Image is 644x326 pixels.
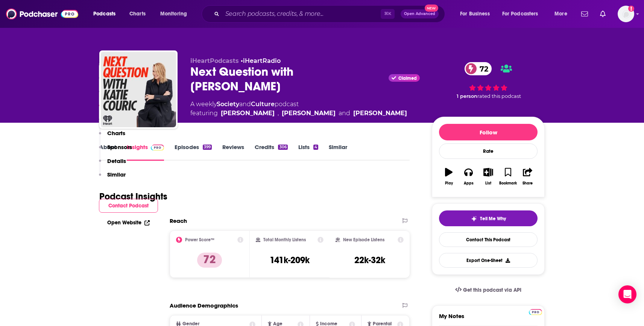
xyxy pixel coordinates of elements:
div: 72 1 personrated this podcast [432,57,545,104]
div: 399 [203,145,212,150]
span: and [339,109,350,118]
p: Details [107,157,126,165]
div: Apps [464,181,474,186]
div: [PERSON_NAME] [353,109,407,118]
span: ⌘ K [381,9,395,19]
span: , [278,109,279,118]
span: Open Advanced [404,12,435,16]
input: Search podcasts, credits, & more... [222,8,381,20]
a: Lists4 [298,143,318,161]
span: Get this podcast via API [463,287,521,293]
button: Play [439,163,459,190]
a: Culture [251,101,275,108]
button: open menu [155,8,197,20]
button: Export One-Sheet [439,253,538,268]
img: Podchaser Pro [529,309,542,315]
span: iHeartPodcasts [190,57,239,64]
button: Contact Podcast [99,199,158,213]
button: Share [518,163,538,190]
div: [PERSON_NAME] [221,109,275,118]
button: open menu [497,8,549,20]
h2: New Episode Listens [343,237,384,242]
div: 4 [313,145,318,150]
div: Search podcasts, credits, & more... [209,5,452,23]
button: Show profile menu [618,6,634,22]
a: Charts [125,8,150,20]
div: A weekly podcast [190,100,407,118]
span: Tell Me Why [480,216,506,222]
a: Show notifications dropdown [597,8,609,20]
span: Charts [129,9,146,19]
button: Details [99,157,126,171]
button: Apps [459,163,478,190]
span: and [239,101,251,108]
img: tell me why sparkle [471,216,477,222]
p: 72 [197,253,222,268]
img: Next Question with Katie Couric [101,52,176,127]
a: Credits306 [255,143,287,161]
img: User Profile [618,6,634,22]
a: Reviews [222,143,244,161]
a: Contact This Podcast [439,232,538,247]
h3: 141k-209k [270,254,310,266]
button: open menu [455,8,499,20]
div: [PERSON_NAME] [282,109,336,118]
a: Open Website [107,219,150,226]
h2: Power Score™ [185,237,214,242]
label: My Notes [439,312,538,326]
span: Monitoring [160,9,187,19]
span: • [241,57,281,64]
button: open menu [549,8,577,20]
span: 72 [472,62,492,75]
a: Get this podcast via API [449,281,527,299]
button: Similar [99,171,126,185]
div: 306 [278,145,287,150]
div: Play [445,181,453,186]
a: iHeartRadio [243,57,281,64]
p: Sponsors [107,143,132,151]
span: More [554,9,567,19]
button: Open AdvancedNew [401,9,439,18]
div: Bookmark [499,181,517,186]
span: 1 person [457,93,477,99]
h3: 22k-32k [354,254,385,266]
button: tell me why sparkleTell Me Why [439,210,538,226]
div: List [485,181,491,186]
div: Share [522,181,533,186]
a: 72 [465,62,492,75]
a: Society [217,101,239,108]
span: featuring [190,109,407,118]
svg: Add a profile image [628,6,634,12]
a: Similar [329,143,347,161]
button: Bookmark [498,163,518,190]
span: New [425,5,438,12]
span: Podcasts [93,9,115,19]
img: Podchaser - Follow, Share and Rate Podcasts [6,7,78,21]
a: Episodes399 [175,143,212,161]
span: rated this podcast [477,93,521,99]
p: Similar [107,171,126,178]
a: Pro website [529,308,542,315]
h2: Audience Demographics [170,302,238,309]
span: For Podcasters [502,9,538,19]
button: List [478,163,498,190]
div: Open Intercom Messenger [618,285,636,303]
span: Logged in as BogaardsPR [618,6,634,22]
div: Rate [439,143,538,159]
span: Claimed [398,76,417,80]
button: Sponsors [99,143,132,157]
h2: Total Monthly Listens [263,237,306,242]
span: For Business [460,9,490,19]
h2: Reach [170,217,187,224]
button: Follow [439,124,538,140]
button: open menu [88,8,125,20]
a: Show notifications dropdown [578,8,591,20]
